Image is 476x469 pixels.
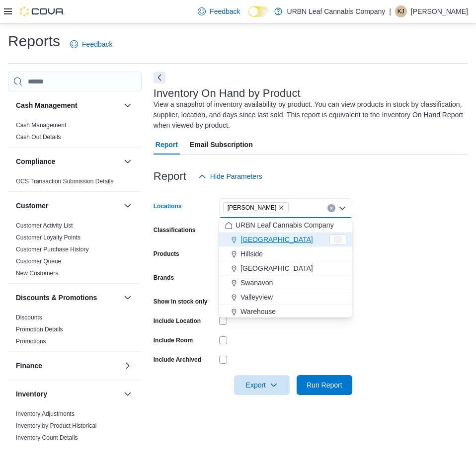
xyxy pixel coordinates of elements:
[219,261,352,276] button: [GEOGRAPHIC_DATA]
[194,166,266,186] button: Hide Parameters
[210,171,262,181] span: Hide Parameters
[16,389,120,399] button: Inventory
[66,34,116,54] a: Feedback
[389,5,391,17] p: |
[16,269,58,277] span: New Customers
[154,99,463,131] div: View a snapshot of inventory availability by product. You can view products in stock by classific...
[16,222,73,230] span: Customer Activity List
[16,422,97,430] span: Inventory by Product Historical
[16,234,80,241] a: Customer Loyalty Points
[16,201,120,211] button: Customer
[16,234,80,241] span: Customer Loyalty Points
[8,31,60,51] h1: Reports
[16,100,78,110] h3: Cash Management
[8,312,142,351] div: Discounts & Promotions
[240,249,263,259] span: Hillside
[240,278,273,288] span: Swanavon
[154,336,193,344] label: Include Room
[16,410,75,417] a: Inventory Adjustments
[240,292,273,302] span: Valleyview
[16,313,42,321] span: Discounts
[16,177,114,185] span: OCS Transaction Submission Details
[240,307,276,316] span: Warehouse
[16,121,66,129] span: Cash Management
[8,119,142,147] div: Cash Management
[16,156,120,166] button: Compliance
[154,274,174,282] label: Brands
[297,375,352,395] button: Run Report
[219,247,352,261] button: Hillside
[8,220,142,283] div: Customer
[190,135,253,155] span: Email Subscription
[219,305,352,319] button: Warehouse
[248,6,269,17] input: Dark Mode
[210,6,240,16] span: Feedback
[154,298,208,306] label: Show in stock only
[16,258,61,265] a: Customer Queue
[16,338,46,345] a: Promotions
[16,134,61,141] a: Cash Out Details
[219,233,352,247] button: [GEOGRAPHIC_DATA]
[16,361,120,371] button: Finance
[16,156,55,166] h3: Compliance
[16,389,47,399] h3: Inventory
[16,222,73,229] a: Customer Activity List
[154,202,182,210] label: Locations
[240,234,313,244] span: [GEOGRAPHIC_DATA]
[156,135,178,155] span: Report
[411,5,468,17] p: [PERSON_NAME]
[240,263,313,273] span: [GEOGRAPHIC_DATA]
[16,201,48,211] h3: Customer
[154,317,201,325] label: Include Location
[16,314,42,321] a: Discounts
[122,200,134,212] button: Customer
[154,87,301,99] h3: Inventory On Hand by Product
[16,422,97,429] a: Inventory by Product Historical
[228,203,277,213] span: [PERSON_NAME]
[248,17,249,17] span: Dark Mode
[16,178,114,185] a: OCS Transaction Submission Details
[16,133,61,141] span: Cash Out Details
[154,356,201,364] label: Include Archived
[240,375,284,395] span: Export
[16,122,66,129] a: Cash Management
[16,325,63,333] span: Promotion Details
[154,72,165,83] button: Next
[8,175,142,191] div: Compliance
[219,276,352,290] button: Swanavon
[338,204,346,212] button: Close list of options
[16,246,89,253] a: Customer Purchase History
[122,99,134,111] button: Cash Management
[223,202,289,213] span: Clairmont
[16,245,89,253] span: Customer Purchase History
[287,5,386,17] p: URBN Leaf Cannabis Company
[122,388,134,400] button: Inventory
[154,250,179,258] label: Products
[194,1,244,21] a: Feedback
[397,5,404,17] span: KJ
[16,293,97,303] h3: Discounts & Promotions
[82,39,112,49] span: Feedback
[307,380,342,390] span: Run Report
[16,270,58,277] a: New Customers
[16,361,42,371] h3: Finance
[16,410,75,418] span: Inventory Adjustments
[219,218,352,391] div: Choose from the following options
[219,290,352,305] button: Valleyview
[16,326,63,333] a: Promotion Details
[278,205,284,211] button: Remove Clairmont from selection in this group
[395,5,407,17] div: Kaitlyn Jacklin
[16,434,78,441] a: Inventory Count Details
[122,360,134,372] button: Finance
[122,292,134,304] button: Discounts & Promotions
[219,218,352,233] button: URBN Leaf Cannabis Company
[20,6,65,16] img: Cova
[236,220,334,230] span: URBN Leaf Cannabis Company
[16,100,120,110] button: Cash Management
[16,293,120,303] button: Discounts & Promotions
[122,156,134,167] button: Compliance
[234,375,290,395] button: Export
[154,226,196,234] label: Classifications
